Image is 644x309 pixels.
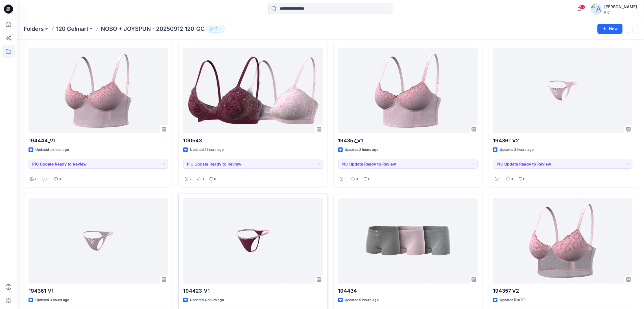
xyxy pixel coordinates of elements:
[183,287,323,295] p: 194423_V1
[29,198,168,284] a: 194361 V1
[207,25,225,33] button: 10
[344,176,346,182] p: 1
[591,3,602,15] img: avatar
[500,147,534,153] p: Updated 3 hours ago
[56,25,88,33] a: 120 Gelmart
[338,137,478,145] p: 194357_V1
[190,147,224,153] p: Updated 2 hours ago
[189,176,191,182] p: 2
[35,147,69,153] p: Updated an hour ago
[183,48,323,133] a: 100543
[345,147,379,153] p: Updated 2 hours ago
[29,137,168,145] p: 194444_V1
[493,48,632,133] a: 194361 V2
[604,10,637,14] div: PIC
[523,176,525,182] p: 0
[579,5,585,9] span: 92
[493,198,632,284] a: 194357_V2
[604,3,637,10] div: [PERSON_NAME]
[500,297,525,303] p: Updated [DATE]
[24,25,44,33] a: Folders
[59,176,61,182] p: 0
[183,137,323,145] p: 100543
[338,48,478,133] a: 194357_V1
[46,176,49,182] p: 0
[345,297,379,303] p: Updated 9 hours ago
[190,297,224,303] p: Updated 4 hours ago
[183,198,323,284] a: 194423_V1
[368,176,371,182] p: 0
[499,176,501,182] p: 1
[493,287,632,295] p: 194357_V2
[35,176,36,182] p: 1
[597,24,623,34] button: New
[356,176,358,182] p: 0
[511,176,513,182] p: 0
[214,176,216,182] p: 0
[493,137,632,145] p: 194361 V2
[338,287,478,295] p: 194434
[214,26,218,32] p: 10
[202,176,204,182] p: 0
[101,25,205,33] p: NOBO + JOYSPUN - 20250912_120_GC
[35,297,69,303] p: Updated 3 hours ago
[29,48,168,133] a: 194444_V1
[29,287,168,295] p: 194361 V1
[338,198,478,284] a: 194434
